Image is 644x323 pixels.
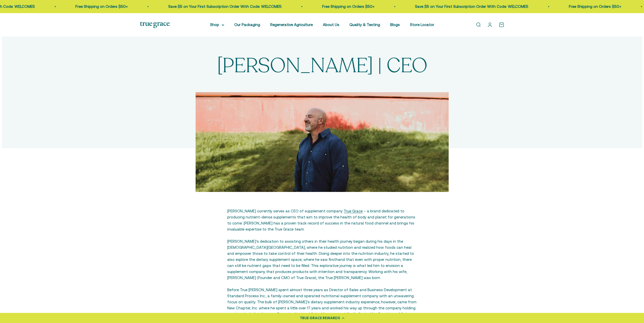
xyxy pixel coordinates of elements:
a: Quality & Testing [349,22,380,27]
a: Regenerative Agriculture [270,22,313,27]
a: Free Shipping on Orders $50+ [569,4,621,9]
div: TRUE GRACE REWARDS [300,315,340,321]
summary: Shop [210,22,224,28]
p: Save $5 on Your First Subscription Order With Code: WELCOME5 [415,4,528,10]
h1: [PERSON_NAME] | CEO [217,56,427,76]
a: About Us [323,22,339,27]
img: Brian Hall | CEO [196,92,449,192]
p: Save $5 on Your First Subscription Order With Code: WELCOME5 [168,4,282,10]
a: Store Locator [410,22,434,27]
a: Blogs [390,22,400,27]
a: True Grace [344,209,363,213]
a: Our Packaging [234,22,260,27]
a: Free Shipping on Orders $50+ [322,4,375,9]
a: Free Shipping on Orders $50+ [75,4,128,9]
